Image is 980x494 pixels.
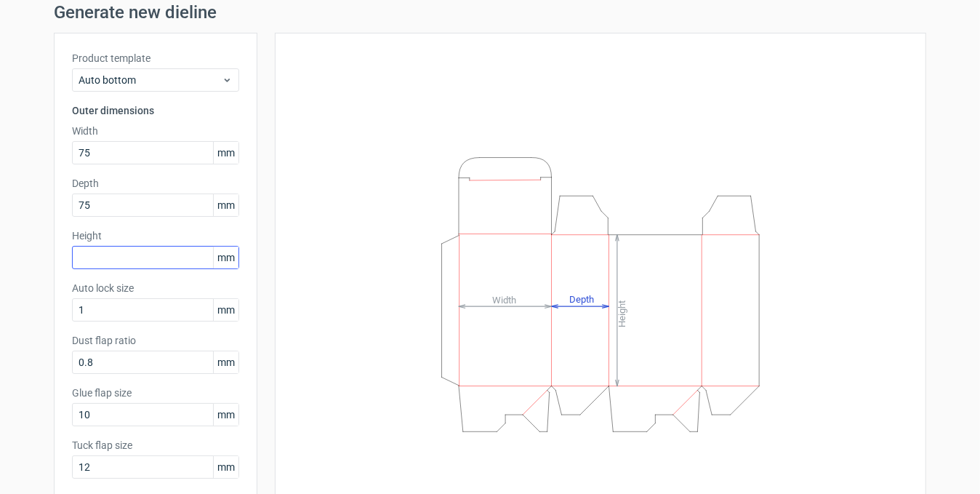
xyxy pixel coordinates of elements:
span: mm [213,194,238,216]
label: Height [72,228,239,243]
label: Auto lock size [72,281,239,295]
label: Width [72,124,239,138]
tspan: Depth [569,294,594,305]
tspan: Width [493,294,517,305]
span: mm [213,299,238,321]
span: mm [213,247,238,268]
span: mm [213,404,238,426]
label: Product template [72,51,239,65]
label: Depth [72,176,239,191]
h3: Outer dimensions [72,103,239,118]
tspan: Height [617,300,628,327]
label: Tuck flap size [72,438,239,453]
span: mm [213,351,238,373]
span: mm [213,142,238,164]
h1: Generate new dieline [54,4,926,21]
span: Auto bottom [79,73,222,87]
label: Dust flap ratio [72,333,239,348]
label: Glue flap size [72,386,239,400]
span: mm [213,456,238,478]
